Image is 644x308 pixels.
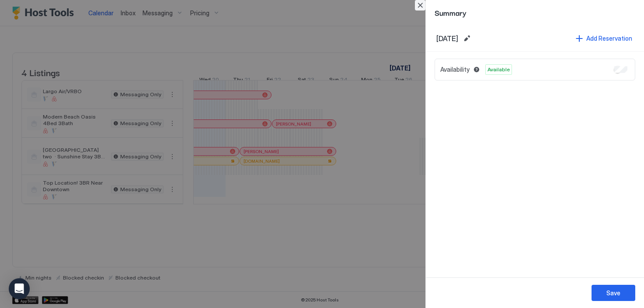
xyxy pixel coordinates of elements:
[487,66,510,73] span: Available
[606,288,620,297] div: Save
[592,285,635,301] button: Save
[435,7,635,18] span: Summary
[471,64,482,75] button: Blocked dates override all pricing rules and remain unavailable until manually unblocked
[586,34,632,43] div: Add Reservation
[9,278,30,299] div: Open Intercom Messenger
[574,32,634,44] button: Add Reservation
[440,66,470,73] span: Availability
[436,34,458,43] span: [DATE]
[462,33,472,44] button: Edit date range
